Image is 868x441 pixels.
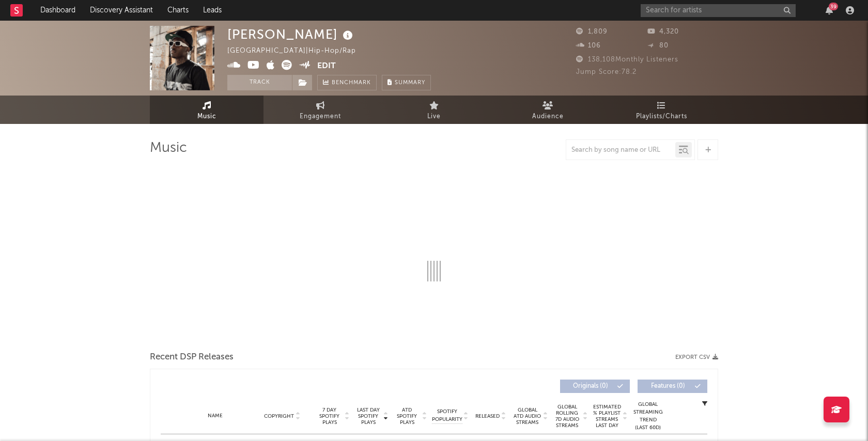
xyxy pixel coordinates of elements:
[576,69,637,75] span: Jump Score: 78.2
[675,354,718,360] button: Export CSV
[605,96,718,124] a: Playlists/Charts
[576,56,678,63] span: 138,108 Monthly Listeners
[647,28,679,35] span: 4,320
[576,28,608,35] span: 1,809
[227,75,292,90] button: Track
[197,111,216,123] span: Music
[377,96,491,124] a: Live
[395,80,425,86] span: Summary
[263,96,377,124] a: Engagement
[382,75,431,90] button: Summary
[513,407,541,426] span: Global ATD Audio Streams
[475,413,500,419] span: Released
[264,413,294,419] span: Copyright
[636,111,687,123] span: Playlists/Charts
[393,407,421,426] span: ATD Spotify Plays
[181,412,249,420] div: Name
[432,408,462,423] span: Spotify Popularity
[553,404,581,429] span: Global Rolling 7D Audio Streams
[632,401,663,432] div: Global Streaming Trend (Last 60D)
[647,42,669,49] span: 80
[150,96,263,124] a: Music
[826,6,833,14] button: 39
[567,383,614,389] span: Originals ( 0 )
[150,351,234,364] span: Recent DSP Releases
[644,383,692,389] span: Features ( 0 )
[227,26,355,43] div: [PERSON_NAME]
[332,77,371,89] span: Benchmark
[317,60,336,73] button: Edit
[560,380,630,393] button: Originals(0)
[593,404,621,429] span: Estimated % Playlist Streams Last Day
[227,45,368,57] div: [GEOGRAPHIC_DATA] | Hip-Hop/Rap
[354,407,382,426] span: Last Day Spotify Plays
[532,111,564,123] span: Audience
[491,96,605,124] a: Audience
[576,42,601,49] span: 106
[316,407,343,426] span: 7 Day Spotify Plays
[317,75,377,90] a: Benchmark
[641,4,796,17] input: Search for artists
[638,380,707,393] button: Features(0)
[427,111,441,123] span: Live
[566,146,675,154] input: Search by song name or URL
[829,3,838,10] div: 39
[300,111,341,123] span: Engagement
